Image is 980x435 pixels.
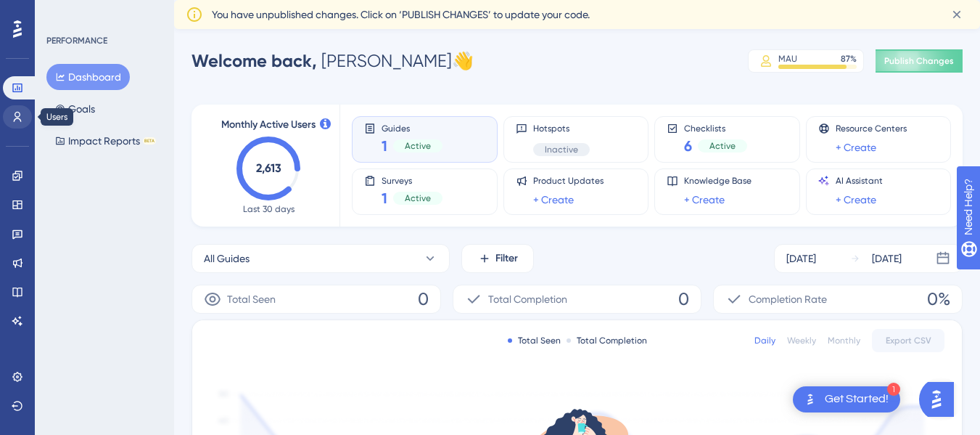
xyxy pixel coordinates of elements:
[34,4,91,21] span: Need Help?
[836,191,876,208] a: + Create
[192,50,317,71] span: Welcome back,
[533,123,590,134] span: Hotspots
[204,250,250,267] span: All Guides
[46,96,104,122] button: Goals
[533,175,604,187] span: Product Updates
[684,175,752,187] span: Knowledge Base
[754,335,775,346] div: Daily
[508,335,561,346] div: Total Seen
[382,123,442,133] span: Guides
[802,391,819,408] img: launcher-image-alternative-text
[749,290,827,308] span: Completion Rate
[678,288,689,311] span: 0
[828,335,860,346] div: Monthly
[684,123,747,133] span: Checklists
[919,378,963,421] iframe: UserGuiding AI Assistant Launcher
[227,290,276,308] span: Total Seen
[46,64,130,90] button: Dashboard
[488,290,567,308] span: Total Completion
[405,140,431,152] span: Active
[887,383,900,396] div: 1
[836,123,907,134] span: Resource Centers
[382,188,387,208] span: 1
[836,175,883,187] span: AI Assistant
[787,335,816,346] div: Weekly
[684,191,725,208] a: + Create
[545,144,578,155] span: Inactive
[886,335,931,346] span: Export CSV
[533,191,574,208] a: + Create
[884,55,954,67] span: Publish Changes
[192,244,450,273] button: All Guides
[567,335,647,346] div: Total Completion
[927,288,950,311] span: 0%
[872,329,944,352] button: Export CSV
[192,49,474,73] div: [PERSON_NAME] 👋
[405,192,431,204] span: Active
[212,6,590,23] span: You have unpublished changes. Click on ‘PUBLISH CHANGES’ to update your code.
[46,35,107,46] div: PERFORMANCE
[825,391,889,407] div: Get Started!
[46,128,165,154] button: Impact ReportsBETA
[495,250,518,267] span: Filter
[876,49,963,73] button: Publish Changes
[382,136,387,156] span: 1
[872,250,902,267] div: [DATE]
[841,53,857,65] div: 87 %
[256,161,281,175] text: 2,613
[709,140,736,152] span: Active
[461,244,534,273] button: Filter
[418,288,429,311] span: 0
[382,175,442,185] span: Surveys
[684,136,692,156] span: 6
[786,250,816,267] div: [DATE]
[778,53,797,65] div: MAU
[221,116,316,134] span: Monthly Active Users
[143,137,156,145] div: BETA
[836,139,876,156] a: + Create
[793,386,900,412] div: Open Get Started! checklist, remaining modules: 1
[243,203,295,215] span: Last 30 days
